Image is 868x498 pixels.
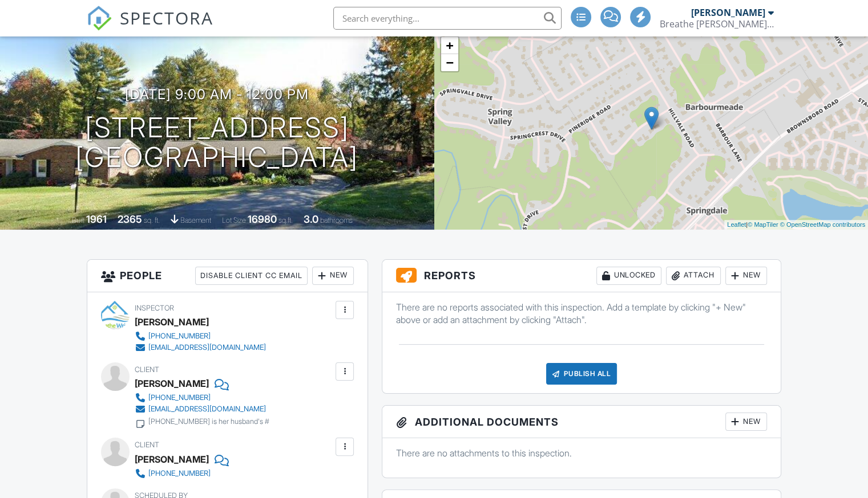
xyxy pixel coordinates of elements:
a: Leaflet [727,221,746,228]
div: 3.0 [304,213,318,225]
a: Zoom out [441,54,458,71]
input: Search everything... [333,7,562,30]
div: [PHONE_NUMBER] [148,393,211,402]
span: Built [72,216,84,224]
a: [PHONE_NUMBER] [135,330,266,342]
div: | [724,220,868,230]
span: basement [180,216,211,224]
div: 16980 [248,213,277,225]
p: There are no reports associated with this inspection. Add a template by clicking "+ New" above or... [396,301,767,326]
div: New [725,413,767,431]
a: Zoom in [441,37,458,54]
span: sq.ft. [278,216,293,224]
span: Inspector [135,304,174,312]
div: 2365 [118,213,142,225]
div: 1961 [86,213,107,225]
h3: Reports [382,260,781,292]
span: bathrooms [320,216,353,224]
span: SPECTORA [120,6,213,30]
div: Disable Client CC Email [195,267,308,285]
div: [EMAIL_ADDRESS][DOMAIN_NAME] [148,343,266,352]
div: [PERSON_NAME] [691,7,765,18]
a: SPECTORA [87,15,213,39]
a: [PHONE_NUMBER] [135,468,220,479]
h3: People [87,260,368,292]
div: Attach [666,267,721,285]
div: [PHONE_NUMBER] [148,332,211,341]
div: [PERSON_NAME] [135,451,209,468]
div: [PHONE_NUMBER] is her husband's # [148,417,269,426]
div: New [312,267,354,285]
a: © MapTiler [748,221,778,228]
h3: Additional Documents [382,406,781,438]
div: Unlocked [596,267,661,285]
div: Breathe Wright Radon [660,18,774,30]
div: [PERSON_NAME] [135,375,209,392]
h3: [DATE] 9:00 am - 12:00 pm [125,87,309,102]
span: Client [135,440,159,449]
span: sq. ft. [144,216,160,224]
a: [EMAIL_ADDRESS][DOMAIN_NAME] [135,403,269,415]
p: There are no attachments to this inspection. [396,447,767,459]
div: [PERSON_NAME] [135,313,209,330]
div: [EMAIL_ADDRESS][DOMAIN_NAME] [148,405,266,414]
div: [PHONE_NUMBER] [148,469,211,478]
span: Client [135,365,159,374]
h1: [STREET_ADDRESS] [GEOGRAPHIC_DATA] [75,113,358,173]
div: New [725,267,767,285]
img: The Best Home Inspection Software - Spectora [87,6,112,31]
div: Publish All [546,363,617,385]
a: © OpenStreetMap contributors [780,221,865,228]
a: [PHONE_NUMBER] [135,392,269,403]
a: [EMAIL_ADDRESS][DOMAIN_NAME] [135,342,266,353]
span: Lot Size [222,216,246,224]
